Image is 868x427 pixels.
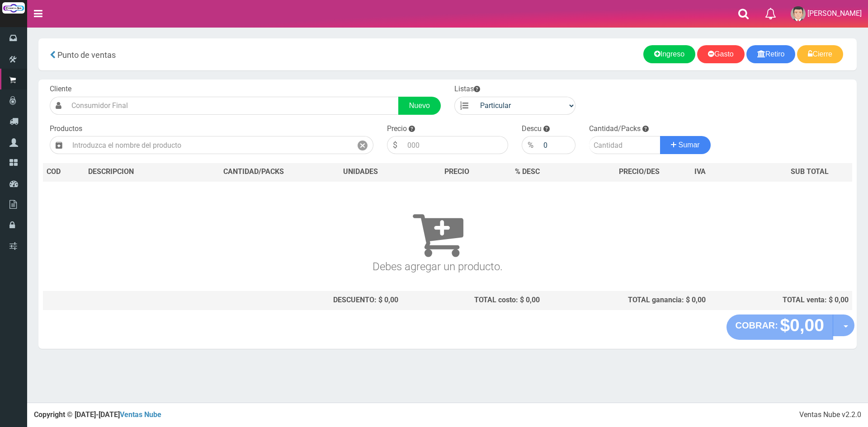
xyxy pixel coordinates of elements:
[726,314,834,340] button: COBRAR: $0,00
[191,295,398,305] div: DESCUENTO: $ 0,00
[791,6,806,21] img: User Image
[736,320,778,330] strong: COBRAR:
[101,167,134,176] span: CRIPCION
[643,45,695,63] a: Ingreso
[406,295,540,305] div: TOTAL costo: $ 0,00
[2,2,25,14] img: Logo grande
[791,167,829,177] span: SUB TOTAL
[780,315,824,335] strong: $0,00
[619,167,660,176] span: PRECIO/DES
[120,410,161,419] a: Ventas Nube
[797,45,843,63] a: Cierre
[454,84,480,94] label: Listas
[522,124,542,134] label: Descu
[697,45,745,63] a: Gasto
[799,410,861,420] div: Ventas Nube v2.2.0
[713,295,849,305] div: TOTAL venta: $ 0,00
[57,50,116,60] span: Punto de ventas
[50,84,71,94] label: Cliente
[85,163,188,181] th: DES
[47,194,829,272] h3: Debes agregar un producto.
[660,136,711,154] button: Sumar
[694,167,706,176] span: IVA
[515,167,540,176] span: % DESC
[589,124,641,134] label: Cantidad/Packs
[398,97,441,115] a: Nuevo
[539,136,576,154] input: 000
[589,136,660,154] input: Cantidad
[679,141,700,149] span: Sumar
[68,136,352,154] input: Introduzca el nombre del producto
[320,163,401,181] th: UNIDADES
[522,136,539,154] div: %
[746,45,796,63] a: Retiro
[50,124,82,134] label: Productos
[387,124,407,134] label: Precio
[403,136,508,154] input: 000
[807,9,862,18] span: [PERSON_NAME]
[444,167,469,177] span: PRECIO
[188,163,320,181] th: CANTIDAD/PACKS
[547,295,706,305] div: TOTAL ganancia: $ 0,00
[387,136,403,154] div: $
[67,97,399,115] input: Consumidor Final
[34,410,161,419] strong: Copyright © [DATE]-[DATE]
[43,163,85,181] th: COD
